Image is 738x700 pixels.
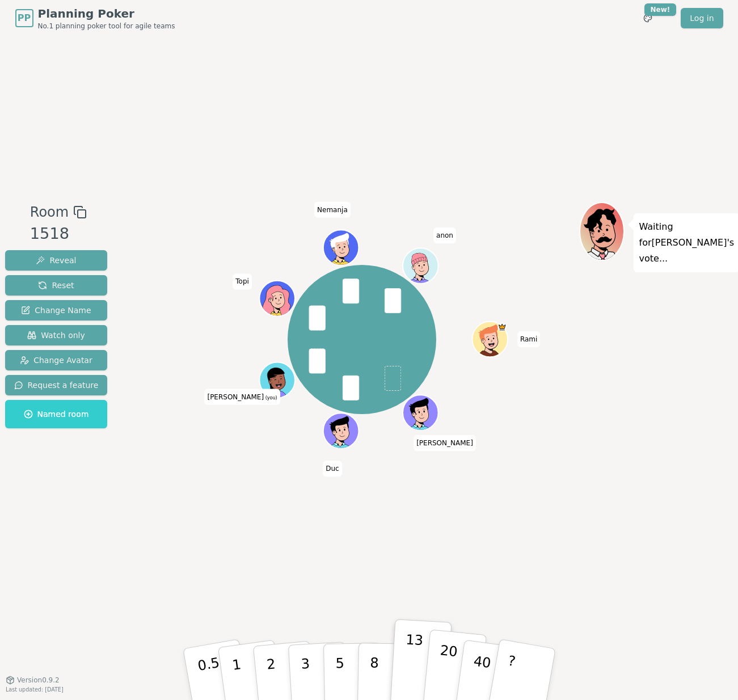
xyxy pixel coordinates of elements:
[17,676,60,685] span: Version 0.9.2
[264,395,277,400] span: (you)
[414,436,476,452] span: Click to change your name
[36,255,76,266] span: Reveal
[30,202,69,222] span: Room
[433,227,456,243] span: Click to change your name
[6,686,64,693] span: Last updated: [DATE]
[38,22,175,31] span: No.1 planning poker tool for agile teams
[323,461,341,477] span: Click to change your name
[24,408,89,420] span: Named room
[639,219,735,267] p: Waiting for [PERSON_NAME] 's vote...
[38,280,74,291] span: Reset
[403,631,424,694] p: 13
[38,6,175,22] span: Planning Poker
[5,400,108,428] button: Named room
[644,3,677,16] div: New!
[314,202,351,218] span: Click to change your name
[233,274,252,290] span: Click to change your name
[204,389,280,405] span: Click to change your name
[14,379,99,391] span: Request a feature
[30,222,87,246] div: 1518
[5,325,108,345] button: Watch only
[5,250,108,271] button: Reveal
[27,330,85,341] span: Watch only
[15,6,175,31] a: PPPlanning PokerNo.1 planning poker tool for agile teams
[5,275,108,296] button: Reset
[5,300,108,321] button: Change Name
[5,350,108,370] button: Change Avatar
[20,355,92,366] span: Change Avatar
[517,331,540,347] span: Click to change your name
[18,11,31,25] span: PP
[6,676,60,685] button: Version0.9.2
[260,364,294,397] button: Click to change your avatar
[638,8,658,28] button: New!
[497,323,507,332] span: Rami is the host
[5,375,108,395] button: Request a feature
[21,305,91,316] span: Change Name
[681,8,723,28] a: Log in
